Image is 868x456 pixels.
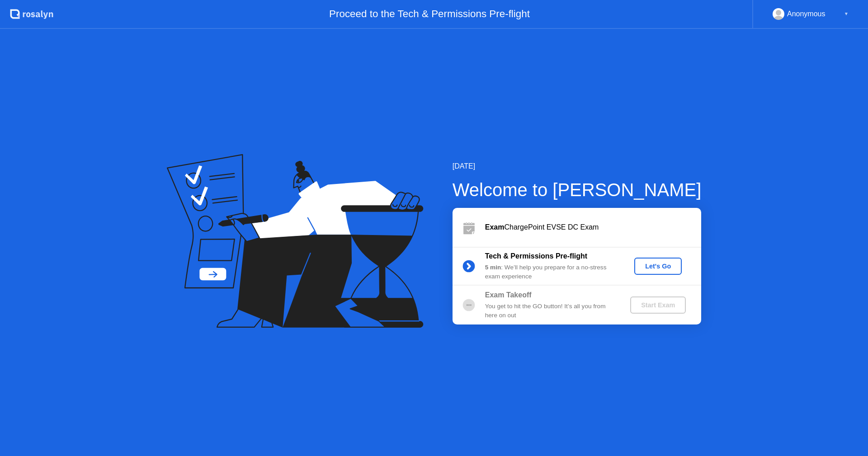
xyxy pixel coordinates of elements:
button: Start Exam [630,296,686,314]
div: ▼ [844,8,849,20]
b: 5 min [485,264,501,271]
div: : We’ll help you prepare for a no-stress exam experience [485,263,615,282]
button: Let's Go [634,258,682,275]
b: Exam [485,223,505,231]
div: Welcome to [PERSON_NAME] [453,176,702,203]
div: Anonymous [787,8,826,20]
div: Start Exam [634,301,682,309]
b: Tech & Permissions Pre-flight [485,252,587,260]
div: ChargePoint EVSE DC Exam [485,222,701,233]
div: You get to hit the GO button! It’s all you from here on out [485,302,615,320]
div: [DATE] [453,161,702,172]
b: Exam Takeoff [485,291,532,299]
div: Let's Go [638,263,678,270]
